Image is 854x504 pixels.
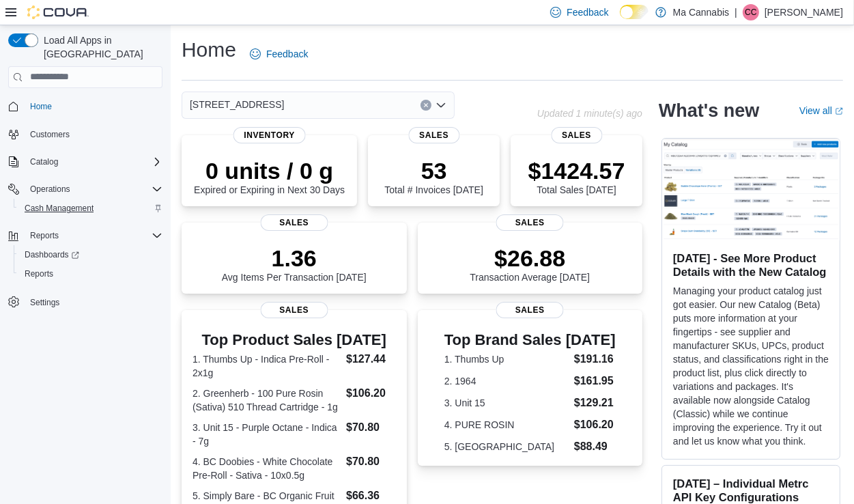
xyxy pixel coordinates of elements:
a: View allExternal link [799,105,843,116]
dt: 5. [GEOGRAPHIC_DATA] [444,440,569,453]
dd: $88.49 [574,438,616,455]
dd: $70.80 [346,419,395,436]
a: Cash Management [19,200,99,216]
dt: 1. Thumbs Up - Indica Pre-Roll - 2x1g [193,352,341,380]
dd: $70.80 [346,453,395,470]
p: | [735,4,737,20]
dt: 3. Unit 15 [444,396,569,410]
span: Sales [496,302,564,318]
span: Feedback [567,5,608,19]
span: Reports [19,266,162,282]
h3: [DATE] - See More Product Details with the New Catalog [673,251,829,279]
span: Load All Apps in [GEOGRAPHIC_DATA] [38,33,162,61]
span: Home [30,101,52,112]
div: Expired or Expiring in Next 30 Days [194,157,345,195]
button: Operations [3,180,168,199]
span: Cash Management [19,200,162,216]
span: Home [25,98,162,115]
dt: 2. Greenherb - 100 Pure Rosin (Sativa) 510 Thread Cartridge - 1g [193,387,341,414]
span: Inventory [233,127,306,143]
span: Customers [30,129,70,140]
a: Home [25,98,57,115]
nav: Complex example [8,91,162,348]
span: Settings [25,293,162,310]
a: Dashboards [14,245,168,264]
h3: Top Brand Sales [DATE] [444,332,616,348]
span: Sales [408,127,459,143]
p: $1424.57 [528,157,625,184]
h2: What's new [659,100,759,122]
span: Sales [260,214,328,231]
a: Settings [25,294,65,311]
dt: 3. Unit 15 - Purple Octane - Indica - 7g [193,421,341,448]
button: Reports [25,227,64,244]
div: Cody Crosby [743,4,759,20]
p: 1.36 [222,244,367,272]
dd: $161.95 [574,373,616,389]
p: 0 units / 0 g [194,157,345,184]
h3: Top Product Sales [DATE] [193,332,396,348]
button: Catalog [3,152,168,171]
a: Customers [25,126,75,143]
dd: $66.36 [346,488,395,504]
span: Customers [25,126,162,143]
span: Reports [25,227,162,244]
a: Dashboards [19,247,85,263]
button: Clear input [421,100,431,111]
span: CC [745,4,756,20]
div: Total # Invoices [DATE] [384,157,483,195]
span: Cash Management [25,203,94,214]
p: $26.88 [470,244,590,272]
a: Reports [19,266,59,282]
button: Home [3,96,168,116]
span: Catalog [25,154,162,170]
div: Total Sales [DATE] [528,157,625,195]
span: Operations [30,184,70,195]
p: 53 [384,157,483,184]
dd: $106.20 [574,417,616,433]
span: Dark Mode [620,19,621,20]
button: Catalog [25,154,63,170]
dd: $106.20 [346,385,395,402]
svg: External link [835,107,843,115]
button: Reports [14,264,168,283]
p: Ma Cannabis [673,4,730,20]
button: Customers [3,124,168,144]
span: Catalog [30,156,58,167]
span: Sales [260,302,328,318]
p: Updated 1 minute(s) ago [537,108,642,119]
input: Dark Mode [620,5,649,19]
button: Cash Management [14,199,168,218]
p: Managing your product catalog just got easier. Our new Catalog (Beta) puts more information at yo... [673,284,829,448]
dt: 4. BC Doobies - White Chocolate Pre-Roll - Sativa - 10x0.5g [193,455,341,482]
span: Dashboards [19,247,162,263]
p: [PERSON_NAME] [765,4,843,20]
dt: 4. PURE ROSIN [444,418,569,432]
span: Settings [30,297,59,308]
div: Avg Items Per Transaction [DATE] [222,244,367,283]
dd: $127.44 [346,351,395,367]
span: Reports [25,268,53,279]
span: [STREET_ADDRESS] [190,96,284,113]
span: Reports [30,230,59,241]
dt: 2. 1964 [444,374,569,388]
span: Feedback [266,47,308,61]
button: Open list of options [436,100,446,111]
h1: Home [182,36,236,64]
span: Operations [25,181,162,197]
span: Sales [496,214,564,231]
button: Settings [3,292,168,311]
button: Operations [25,181,76,197]
dd: $191.16 [574,351,616,367]
dd: $129.21 [574,395,616,411]
img: Cova [27,5,89,19]
dt: 1. Thumbs Up [444,352,569,366]
div: Transaction Average [DATE] [470,244,590,283]
span: Dashboards [25,249,79,260]
button: Reports [3,226,168,245]
h3: [DATE] – Individual Metrc API Key Configurations [673,477,829,504]
a: Feedback [244,40,313,68]
span: Sales [551,127,602,143]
